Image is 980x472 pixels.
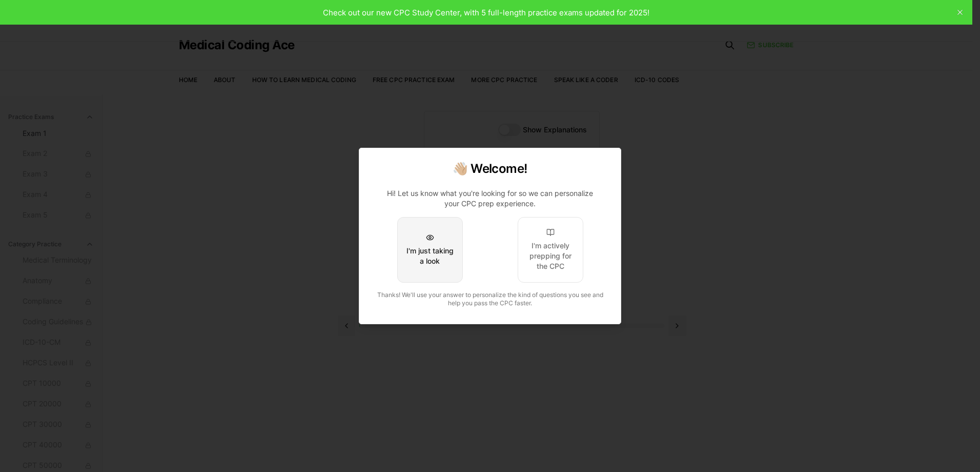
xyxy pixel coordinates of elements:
button: I'm actively prepping for the CPC [518,217,583,283]
button: I'm just taking a look [397,217,463,283]
p: Hi! Let us know what you're looking for so we can personalize your CPC prep experience. [380,188,600,209]
div: I'm just taking a look [406,246,454,266]
h2: 👋🏼 Welcome! [372,161,608,177]
div: I'm actively prepping for the CPC [526,241,575,271]
span: Thanks! We'll use your answer to personalize the kind of questions you see and help you pass the ... [377,291,603,307]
